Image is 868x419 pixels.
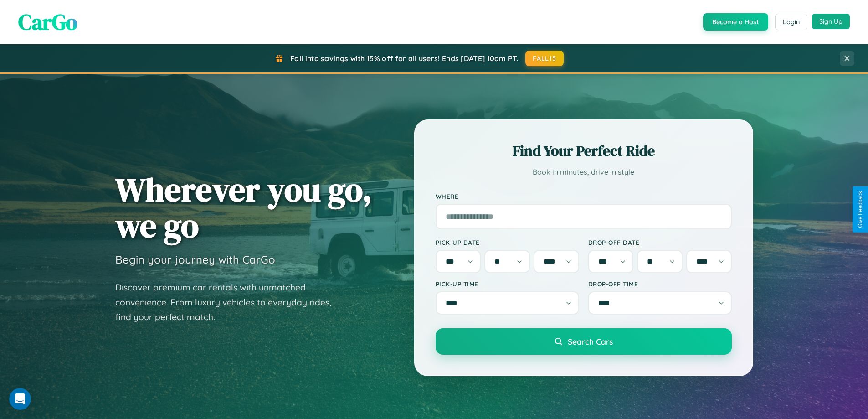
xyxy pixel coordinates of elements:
label: Pick-up Date [436,238,579,246]
label: Drop-off Time [588,280,732,288]
div: Give Feedback [857,191,863,228]
h2: Find Your Perfect Ride [436,141,732,161]
span: Fall into savings with 15% off for all users! Ends [DATE] 10am PT. [290,54,519,63]
button: Search Cars [436,328,732,355]
iframe: Intercom live chat [9,388,31,410]
span: CarGo [18,7,77,37]
button: FALL15 [525,51,564,66]
button: Become a Host [703,13,768,31]
span: Search Cars [568,336,613,347]
h1: Wherever you go, we go [115,171,372,243]
label: Where [436,192,732,200]
p: Discover premium car rentals with unmatched convenience. From luxury vehicles to everyday rides, ... [115,280,343,325]
p: Book in minutes, drive in style [436,166,732,179]
label: Pick-up Time [436,280,579,288]
button: Sign Up [812,14,850,29]
label: Drop-off Date [588,238,732,246]
h3: Begin your journey with CarGo [115,253,275,266]
button: Login [775,14,807,30]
